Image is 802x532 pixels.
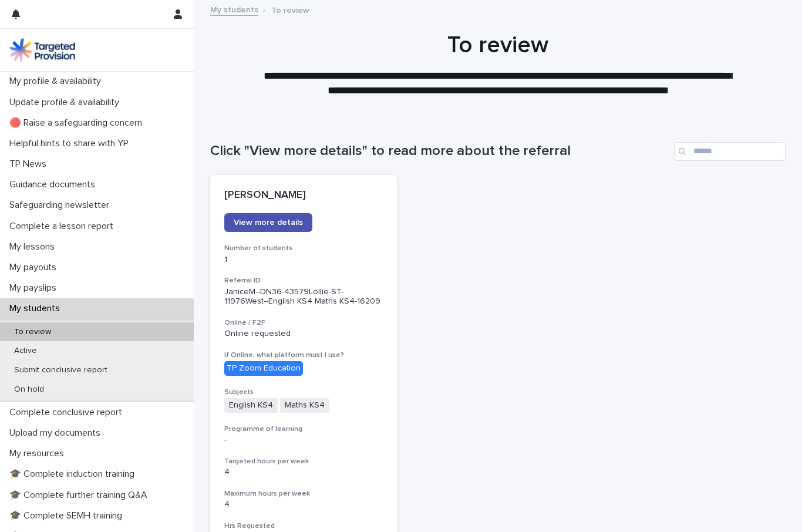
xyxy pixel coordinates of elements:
input: Search [674,142,786,161]
h3: Programme of learning [224,425,383,434]
h3: Online / F2F [224,318,383,328]
h3: Maximum hours per week [224,489,383,499]
p: 1 [224,255,383,265]
p: Complete conclusive report [5,407,132,418]
p: 🎓 Complete further training Q&A [5,490,157,501]
h1: To review [210,31,786,59]
h3: Number of students [224,244,383,253]
p: On hold [5,385,53,395]
span: View more details [234,218,303,227]
p: Upload my documents [5,427,110,439]
p: Online requested [224,329,383,339]
p: 🎓 Complete induction training [5,469,144,480]
p: 🎓 Complete SEMH training [5,510,132,521]
p: To review [5,327,60,337]
p: Submit conclusive report [5,365,117,375]
p: 4 [224,500,383,510]
p: TP News [5,159,56,170]
div: TP Zoom Education [224,361,303,376]
p: My resources [5,448,73,459]
p: To review [271,3,309,16]
p: My lessons [5,241,64,252]
h1: Click "View more details" to read more about the referral [210,143,669,160]
p: Helpful hints to share with YP [5,138,138,149]
p: Safeguarding newsletter [5,200,119,211]
h3: Targeted hours per week [224,457,383,466]
p: JaniceM--DN36-43579Lollie-ST-11976West--English KS4 Maths KS4-16209 [224,287,383,307]
p: My profile & availability [5,76,110,87]
h3: If Online, what platform must I use? [224,351,383,360]
p: My payouts [5,262,66,273]
p: 🔴 Raise a safeguarding concern [5,117,151,129]
h3: Referral ID [224,276,383,285]
p: Active [5,346,46,356]
span: English KS4 [224,398,278,413]
p: - [224,435,383,445]
a: View more details [224,213,312,232]
p: 4 [224,467,383,477]
p: My students [5,303,69,314]
img: M5nRWzHhSzIhMunXDL62 [9,38,75,62]
span: Maths KS4 [280,398,329,413]
p: My payslips [5,282,66,294]
p: Guidance documents [5,179,105,190]
h3: Subjects [224,388,383,397]
p: [PERSON_NAME] [224,189,383,202]
p: Update profile & availability [5,97,129,108]
a: My students [210,2,258,16]
p: Complete a lesson report [5,221,123,232]
h3: Hrs Requested [224,521,383,531]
